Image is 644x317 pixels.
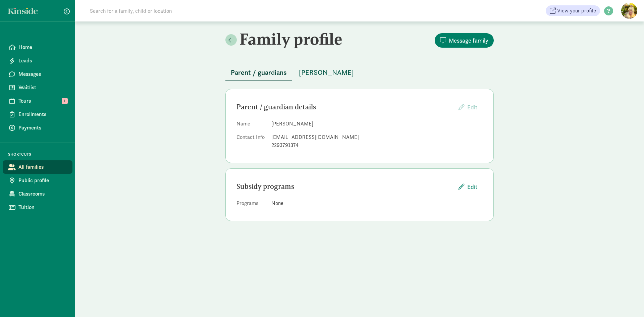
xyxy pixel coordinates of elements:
h2: Family profile [225,30,358,48]
span: Edit [467,182,477,191]
a: Enrollments [3,108,72,121]
dt: Name [236,120,266,130]
a: Tuition [3,201,72,214]
a: Payments [3,121,72,135]
button: Message family [435,33,494,48]
a: Parent / guardians [225,69,292,76]
span: Messages [18,70,67,78]
span: Classrooms [18,190,67,198]
a: All families [3,160,72,174]
div: None [271,199,483,207]
a: [PERSON_NAME] [293,69,359,76]
span: Parent / guardians [231,67,287,78]
a: View your profile [546,5,600,16]
a: Tours 1 [3,94,72,108]
div: 2293791374 [271,141,483,149]
a: Waitlist [3,81,72,94]
div: Parent / guardian details [236,102,453,112]
span: All families [18,163,67,171]
span: Edit [467,103,477,111]
iframe: Chat Widget [610,285,644,317]
span: Leads [18,57,67,65]
span: Message family [449,36,488,45]
dt: Contact Info [236,133,266,152]
a: Classrooms [3,187,72,201]
span: Payments [18,124,67,132]
div: [EMAIL_ADDRESS][DOMAIN_NAME] [271,133,483,141]
button: Parent / guardians [225,64,292,81]
a: Public profile [3,174,72,187]
span: View your profile [557,7,596,15]
span: Public profile [18,176,67,184]
span: Enrollments [18,110,67,118]
button: Edit [453,100,483,114]
span: Tours [18,97,67,105]
span: Waitlist [18,84,67,92]
span: Tuition [18,203,67,211]
a: Messages [3,67,72,81]
input: Search for a family, child or location [86,4,274,17]
a: Leads [3,54,72,67]
div: Subsidy programs [236,181,453,192]
dt: Programs [236,199,266,210]
button: Edit [453,179,483,194]
a: Home [3,41,72,54]
dd: [PERSON_NAME] [271,120,483,128]
span: [PERSON_NAME] [299,67,354,78]
span: 1 [62,98,68,104]
span: Home [18,43,67,51]
button: [PERSON_NAME] [293,64,359,81]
